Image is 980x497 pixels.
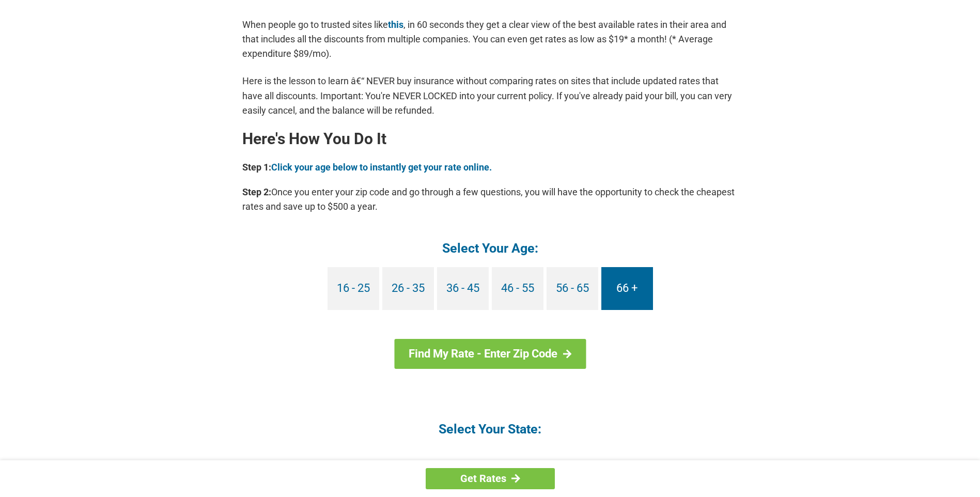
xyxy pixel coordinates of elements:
[242,240,738,257] h4: Select Your Age:
[242,162,271,173] b: Step 1:
[492,267,543,310] a: 46 - 55
[242,421,738,438] h4: Select Your State:
[242,131,738,147] h2: Here's How You Do It
[242,18,738,61] p: When people go to trusted sites like , in 60 seconds they get a clear view of the best available ...
[242,74,738,117] p: Here is the lesson to learn â€“ NEVER buy insurance without comparing rates on sites that include...
[328,267,379,310] a: 16 - 25
[388,19,403,30] a: this
[601,267,653,310] a: 66 +
[394,339,586,369] a: Find My Rate - Enter Zip Code
[426,468,555,489] a: Get Rates
[547,267,598,310] a: 56 - 65
[242,185,738,214] p: Once you enter your zip code and go through a few questions, you will have the opportunity to che...
[382,267,434,310] a: 26 - 35
[271,162,492,173] a: Click your age below to instantly get your rate online.
[242,187,271,197] b: Step 2:
[437,267,489,310] a: 36 - 45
